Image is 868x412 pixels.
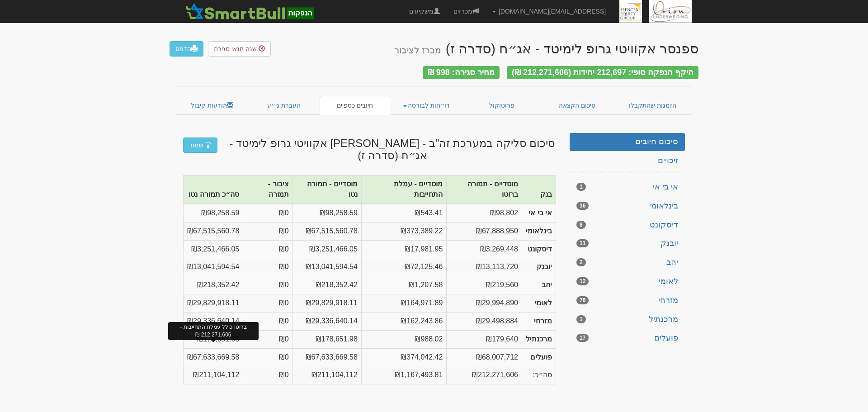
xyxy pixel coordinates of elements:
[243,222,292,240] td: ₪0
[447,330,522,348] td: ₪179,640
[361,294,446,313] td: ₪164,971.89
[176,137,563,161] h3: סיכום סליקה במערכת זה"ב - [PERSON_NAME] אקוויטי גרופ לימיטד - אג״ח (סדרה ז)
[507,66,698,79] div: היקף הנפקה סופי: 212,697 יחידות (212,271,606 ₪)
[184,240,243,258] td: ₪3,251,466.05
[576,202,589,210] span: 36
[576,258,586,266] span: 2
[292,312,361,330] td: ₪29,336,640.14
[447,276,522,294] td: ₪219,560
[576,239,589,247] span: 11
[243,330,292,348] td: ₪0
[537,263,552,270] strong: יובנק
[361,175,446,204] th: מוסדיים - עמלת התחייבות
[576,183,586,191] span: 1
[522,175,556,204] th: בנק
[447,204,522,222] td: ₪98,802
[292,276,361,294] td: ₪218,352.42
[184,204,243,222] td: ₪98,258.59
[447,294,522,313] td: ₪29,994,890
[570,216,685,234] a: דיסקונט
[570,235,685,253] a: יובנק
[528,209,552,217] strong: אי בי אי
[447,175,522,204] th: מוסדיים - תמורה ברוטו
[447,258,522,276] td: ₪13,113,720
[526,227,552,235] strong: בינלאומי
[394,41,698,56] div: ספנסר אקוויטי גרופ לימיטד - אג״ח (סדרה ז)
[361,258,446,276] td: ₪72,125.46
[184,258,243,276] td: ₪13,041,594.54
[576,315,586,323] span: 1
[184,348,243,366] td: ₪67,633,669.58
[292,294,361,313] td: ₪29,829,918.11
[183,137,217,153] a: שמור
[243,258,292,276] td: ₪0
[447,222,522,240] td: ₪67,888,950
[292,204,361,222] td: ₪98,258.59
[184,276,243,294] td: ₪218,352.42
[361,240,446,258] td: ₪17,981.95
[292,330,361,348] td: ₪178,651.98
[204,142,212,149] img: excel-file-white.png
[292,366,361,384] td: ₪211,104,112
[534,317,552,325] strong: מזרחי
[394,45,441,55] small: מכרז לציבור
[292,240,361,258] td: ₪3,251,466.05
[541,96,613,115] a: סיכום הקצאה
[208,41,271,57] button: שנה תנאי סגירה
[361,312,446,330] td: ₪162,243.86
[613,96,692,115] a: הזמנות שהתקבלו
[361,204,446,222] td: ₪543.41
[570,152,685,170] a: זיכויים
[447,366,522,384] td: ₪212,271,606
[243,240,292,258] td: ₪0
[170,41,203,57] a: הדפס
[526,335,552,343] strong: מרכנתיל
[447,312,522,330] td: ₪29,498,884
[243,175,292,204] th: ציבור - תמורה
[243,204,292,222] td: ₪0
[292,348,361,366] td: ₪67,633,669.58
[361,330,446,348] td: ₪988.02
[570,133,685,151] a: סיכום חיובים
[542,281,552,289] strong: יהב
[576,334,589,342] span: 17
[576,296,589,304] span: 76
[390,96,463,115] a: דו״חות לבורסה
[214,45,257,52] span: שנה תנאי סגירה
[576,277,589,285] span: 12
[320,96,390,115] a: חיובים כספיים
[534,299,552,307] strong: לאומי
[570,329,685,347] a: פועלים
[447,240,522,258] td: ₪3,269,448
[243,294,292,313] td: ₪0
[243,366,292,384] td: ₪0
[184,312,243,330] td: ₪29,336,640.14
[184,222,243,240] td: ₪67,515,560.78
[168,322,259,340] div: ברוטו כולל עמלת התחייבות - 212,271,606 ₪
[447,348,522,366] td: ₪68,007,712
[570,292,685,310] a: מזרחי
[184,175,243,204] th: סה״כ תמורה נטו
[361,348,446,366] td: ₪374,042.42
[243,312,292,330] td: ₪0
[528,245,552,253] strong: דיסקונט
[463,96,541,115] a: פרוטוקול
[184,366,243,384] td: ₪211,104,112
[570,254,685,272] a: יהב
[522,366,556,384] td: סה״כ:
[570,311,685,329] a: מרכנתיל
[183,2,316,20] img: SmartBull Logo
[248,96,320,115] a: העברת ני״ע
[570,197,685,215] a: בינלאומי
[423,66,500,79] div: מחיר סגירה: 998 ₪
[361,222,446,240] td: ₪373,389.22
[361,276,446,294] td: ₪1,207.58
[176,96,248,115] a: הודעות קיבול
[530,353,552,361] strong: פועלים
[243,276,292,294] td: ₪0
[570,178,685,196] a: אי בי אי
[243,348,292,366] td: ₪0
[576,221,586,229] span: 8
[292,222,361,240] td: ₪67,515,560.78
[361,366,446,384] td: ₪1,167,493.81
